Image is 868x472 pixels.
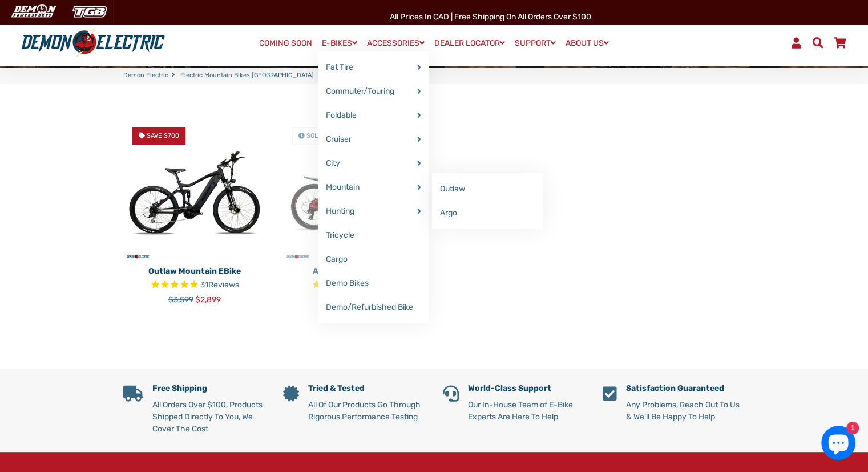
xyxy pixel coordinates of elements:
img: Outlaw Mountain eBike - Demon Electric [123,118,266,261]
span: Electric Mountain Bikes [GEOGRAPHIC_DATA] [180,71,314,81]
img: Demon Electric [6,2,60,21]
a: Fat Tire [318,55,429,79]
span: Rated 4.8 out of 5 stars 31 reviews [123,279,266,292]
p: Our In-House Team of E-Bike Experts Are Here To Help [468,399,586,423]
h5: Satisfaction Guaranteed [626,384,745,394]
a: ABOUT US [562,35,613,51]
p: All Of Our Products Go Through Rigorous Performance Testing [308,399,426,423]
a: Foldable [318,103,429,127]
a: Demon Electric [123,71,168,81]
a: Hunting [318,199,429,223]
p: Any Problems, Reach Out To Us & We'll Be Happy To Help [626,399,745,423]
a: Demo/Refurbished Bike [318,295,429,319]
a: Outlaw Mountain eBike Rated 4.8 out of 5 stars 31 reviews $3,599 $2,899 [123,261,266,306]
img: Demon Electric logo [17,28,169,58]
inbox-online-store-chat: Shopify online store chat [818,426,859,463]
a: Cruiser [318,127,429,151]
a: SUPPORT [511,35,560,51]
a: Mountain [318,175,429,199]
a: COMING SOON [255,35,316,51]
span: Sold Out [306,132,336,139]
a: Outlaw Mountain eBike - Demon Electric Save $700 [123,118,266,261]
a: E-BIKES [318,35,361,51]
a: Cargo [318,247,429,271]
a: DEALER LOCATOR [430,35,509,51]
a: Argo [432,201,543,225]
a: Argo Mountain eBike - Demon Electric Sold Out [283,118,426,261]
a: Commuter/Touring [318,79,429,103]
p: All Orders Over $100, Products Shipped Directly To You, We Cover The Cost [152,399,266,435]
img: TGB Canada [66,2,113,21]
a: Outlaw [432,177,543,201]
p: Argo Mountain eBike [283,265,426,277]
a: ACCESSORIES [363,35,429,51]
span: $2,899 [195,295,221,305]
span: 31 reviews [200,280,239,290]
a: City [318,151,429,175]
a: Tricycle [318,223,429,247]
h5: World-Class Support [468,384,586,394]
span: Save $700 [147,132,179,139]
h5: Tried & Tested [308,384,426,394]
a: Demo Bikes [318,271,429,295]
span: Reviews [208,280,239,290]
span: All Prices in CAD | Free shipping on all orders over $100 [390,12,591,22]
span: Rated 4.9 out of 5 stars 7 reviews [283,279,426,292]
img: Argo Mountain eBike - Demon Electric [283,118,426,261]
p: Outlaw Mountain eBike [123,265,266,277]
a: Argo Mountain eBike Rated 4.9 out of 5 stars 7 reviews $1,499 [283,261,426,306]
h5: Free Shipping [152,384,266,394]
span: $3,599 [168,295,193,305]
